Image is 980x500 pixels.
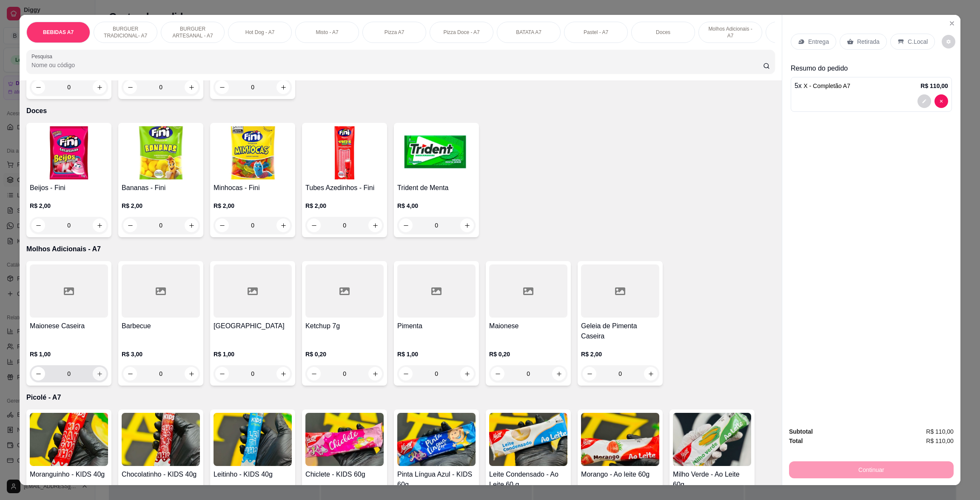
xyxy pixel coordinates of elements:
[489,469,567,490] h4: Leite Condensado - Ao Leite 60 g
[122,126,200,179] img: product-image
[215,80,229,94] button: decrease-product-quantity
[385,29,405,36] p: Pizza A7
[491,367,504,381] button: decrease-product-quantity
[583,367,596,381] button: decrease-product-quantity
[30,321,108,331] h4: Maionese Caseira
[214,126,292,179] img: product-image
[122,183,200,193] h4: Bananas - Fini
[122,321,200,331] h4: Barbecue
[917,94,931,108] button: decrease-product-quantity
[368,219,382,232] button: increase-product-quantity
[276,367,290,381] button: increase-product-quantity
[307,367,321,381] button: decrease-product-quantity
[123,219,137,232] button: decrease-product-quantity
[26,106,775,116] p: Doces
[43,29,74,36] p: BEBIDAS A7
[489,350,567,358] p: R$ 0,20
[795,81,850,91] p: 5 x
[397,469,476,490] h4: Pinta Língua Azul - KIDS 60g
[397,202,476,210] p: R$ 4,00
[443,29,479,36] p: Pizza Doce - A7
[803,82,850,89] span: X - Completão A7
[30,350,108,358] p: R$ 1,00
[93,80,106,94] button: increase-product-quantity
[214,202,292,210] p: R$ 2,00
[368,367,382,381] button: increase-product-quantity
[185,219,198,232] button: increase-product-quantity
[31,61,763,69] input: Pesquisa
[122,469,200,480] h4: Chocolatinho - KIDS 40g
[791,63,952,74] p: Resumo do pedido
[31,367,45,381] button: decrease-product-quantity
[934,94,948,108] button: decrease-product-quantity
[276,219,290,232] button: increase-product-quantity
[307,219,321,232] button: decrease-product-quantity
[908,37,928,46] p: C.Local
[122,413,200,466] img: product-image
[214,183,292,193] h4: Minhocas - Fini
[706,26,755,39] p: Molhos Adicionais - A7
[673,413,751,466] img: product-image
[123,367,137,381] button: decrease-product-quantity
[552,367,566,381] button: increase-product-quantity
[245,29,275,36] p: Hot Dog - A7
[673,469,751,490] h4: Milho Verde - Ao Leite 60g
[581,413,659,466] img: product-image
[460,219,474,232] button: increase-product-quantity
[214,350,292,358] p: R$ 1,00
[214,321,292,331] h4: [GEOGRAPHIC_DATA]
[305,126,384,179] img: product-image
[581,350,659,358] p: R$ 2,00
[185,367,198,381] button: increase-product-quantity
[30,469,108,480] h4: Moranguinho - KIDS 40g
[214,413,292,466] img: product-image
[31,80,45,94] button: decrease-product-quantity
[93,219,106,232] button: increase-product-quantity
[581,469,659,480] h4: Morango - Ao leite 60g
[397,126,476,179] img: product-image
[489,413,567,466] img: product-image
[31,219,45,232] button: decrease-product-quantity
[397,350,476,358] p: R$ 1,00
[31,53,55,60] label: Pesquisa
[789,428,813,435] strong: Subtotal
[168,26,217,39] p: BURGUER ARTESANAL - A7
[30,202,108,210] p: R$ 2,00
[789,437,803,444] strong: Total
[305,413,384,466] img: product-image
[123,80,137,94] button: decrease-product-quantity
[516,29,541,36] p: BATATA A7
[926,427,954,436] span: R$ 110,00
[305,202,384,210] p: R$ 2,00
[305,321,384,331] h4: Ketchup 7g
[489,321,567,331] h4: Maionese
[644,367,658,381] button: increase-product-quantity
[30,183,108,193] h4: Beijos - Fini
[101,26,150,39] p: BURGUER TRADICIONAL- A7
[26,244,775,254] p: Molhos Adicionais - A7
[316,29,338,36] p: Misto - A7
[305,469,384,480] h4: Chiclete - KIDS 60g
[399,219,413,232] button: decrease-product-quantity
[397,321,476,331] h4: Pimenta
[399,367,413,381] button: decrease-product-quantity
[215,219,229,232] button: decrease-product-quantity
[920,82,948,90] p: R$ 110,00
[30,413,108,466] img: product-image
[926,436,954,446] span: R$ 110,00
[122,350,200,358] p: R$ 3,00
[30,126,108,179] img: product-image
[808,37,829,46] p: Entrega
[397,413,476,466] img: product-image
[122,202,200,210] p: R$ 2,00
[185,80,198,94] button: increase-product-quantity
[93,367,106,381] button: increase-product-quantity
[945,17,959,30] button: Close
[397,183,476,193] h4: Trident de Menta
[656,29,670,36] p: Doces
[584,29,608,36] p: Pastel - A7
[942,35,955,48] button: decrease-product-quantity
[460,367,474,381] button: increase-product-quantity
[215,367,229,381] button: decrease-product-quantity
[305,183,384,193] h4: Tubes Azedinhos - Fini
